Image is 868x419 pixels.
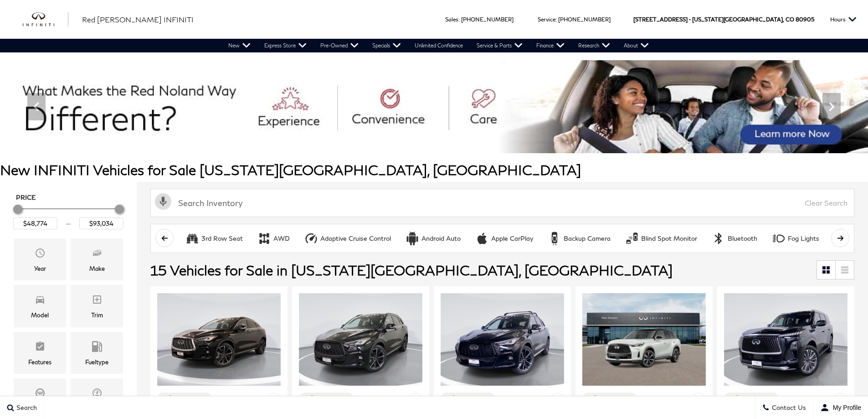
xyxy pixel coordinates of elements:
div: 3rd Row Seat [201,234,243,243]
div: Fog Lights [772,232,786,245]
button: BluetoothBluetooth [707,229,762,248]
button: Compare Vehicle [724,393,779,404]
button: Save Vehicle [550,393,564,409]
button: Fog LightsFog Lights [767,229,824,248]
a: Finance [529,39,571,52]
a: New [221,39,257,52]
span: Contact Us [770,404,806,412]
span: Sales [445,16,458,23]
div: YearYear [14,238,66,280]
div: Apple CarPlay [491,234,533,243]
img: 2025 INFINITI QX50 SPORT AWD [441,293,564,386]
span: : [555,16,557,23]
svg: Click to toggle on voice search [155,193,171,210]
a: Service & Parts [470,39,529,52]
a: Express Store [257,39,313,52]
span: 15 Vehicles for Sale in [US_STATE][GEOGRAPHIC_DATA], [GEOGRAPHIC_DATA] [150,262,673,278]
span: : [458,16,460,23]
div: Maximum Price [115,205,124,214]
div: Compare [459,394,486,403]
div: Bluetooth [728,234,757,243]
div: Fueltype [85,357,108,367]
button: Save Vehicle [409,393,422,409]
button: Compare Vehicle [157,393,212,404]
input: Search Inventory [150,189,854,217]
img: 2025 INFINITI QX55 LUXE AWD [157,293,281,386]
button: Backup CameraBackup Camera [543,229,616,248]
div: Price [13,202,123,229]
div: Android Auto [406,232,419,245]
div: Compare [176,394,203,403]
button: Android AutoAndroid Auto [401,229,466,248]
div: Year [34,264,46,274]
span: Transmission [35,385,46,403]
div: MakeMake [71,238,123,280]
a: [STREET_ADDRESS] • [US_STATE][GEOGRAPHIC_DATA], CO 80905 [633,16,814,23]
button: scroll right [831,229,849,247]
span: Make [92,245,103,264]
input: Maximum [79,217,123,229]
div: Features [28,357,51,367]
a: Red [PERSON_NAME] INFINITI [82,14,194,25]
button: Blind Spot MonitorBlind Spot Monitor [620,229,702,248]
a: Research [571,39,617,52]
a: [PHONE_NUMBER] [461,16,514,23]
button: Save Vehicle [267,393,281,409]
img: 2025 INFINITI QX50 SPORT AWD [299,293,422,386]
button: AWDAWD [252,229,295,248]
div: Apple CarPlay [475,232,489,245]
span: Search [14,404,37,412]
button: Compare Vehicle [299,393,354,404]
button: 3rd Row Seat3rd Row Seat [180,229,248,248]
div: 3rd Row Seat [185,232,199,245]
input: Minimum [13,217,57,229]
div: Blind Spot Monitor [625,232,639,245]
span: Model [35,292,46,310]
span: Fueltype [92,339,103,357]
div: ModelModel [14,285,66,327]
img: 2025 INFINITI QX80 LUXE 4WD [724,293,847,386]
div: Android Auto [421,234,461,243]
h5: Price [16,193,121,202]
div: Backup Camera [564,234,611,243]
a: Pre-Owned [313,39,365,52]
div: Fog Lights [788,234,819,243]
span: Service [538,16,555,23]
button: Save Vehicle [692,393,706,409]
button: Compare Vehicle [582,393,637,404]
div: Trim [91,310,103,320]
div: Bluetooth [712,232,725,245]
a: Specials [365,39,408,52]
div: Compare [601,394,628,403]
a: infiniti [23,12,68,27]
button: Save Vehicle [834,393,847,409]
a: Unlimited Confidence [408,39,470,52]
div: FeaturesFeatures [14,332,66,374]
span: Red [PERSON_NAME] INFINITI [82,15,194,24]
div: Adaptive Cruise Control [304,232,318,245]
div: Model [31,310,49,320]
button: Apple CarPlayApple CarPlay [470,229,538,248]
div: Adaptive Cruise Control [320,234,391,243]
a: About [617,39,656,52]
span: Year [35,245,46,264]
div: AWD [273,234,290,243]
span: My Profile [829,404,861,411]
span: Mileage [92,385,103,403]
div: Backup Camera [548,232,561,245]
div: FueltypeFueltype [71,332,123,374]
a: [PHONE_NUMBER] [558,16,611,23]
img: 2026 INFINITI QX60 AUTOGRAPH AWD [582,293,706,386]
span: Features [35,339,46,357]
button: Compare Vehicle [441,393,495,404]
div: TrimTrim [71,285,123,327]
div: Compare [318,394,344,403]
div: Blind Spot Monitor [641,234,697,243]
nav: Main Navigation [221,39,656,52]
img: INFINITI [23,12,68,27]
span: Trim [92,292,103,310]
div: Minimum Price [13,205,22,214]
div: AWD [257,232,271,245]
button: user-profile-menu [813,396,868,419]
button: scroll left [155,229,174,247]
